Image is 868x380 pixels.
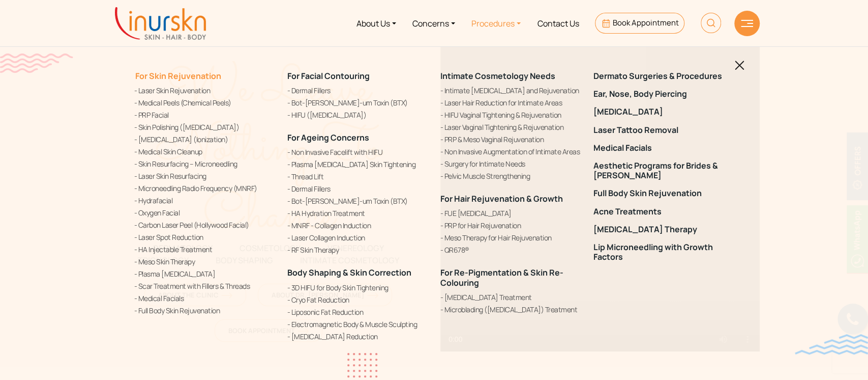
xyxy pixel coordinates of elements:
[134,85,275,96] a: Laser Skin Rejuvenation
[795,334,868,355] img: bluewave
[440,158,581,169] a: Surgery for Intimate Needs
[593,225,734,234] a: [MEDICAL_DATA] Therapy
[134,256,275,267] a: Meso Skin Therapy
[404,4,463,42] a: Concerns
[287,132,369,143] a: For Ageing Concerns
[287,232,428,243] a: Laser Collagen Induction
[287,147,428,157] a: Non Invasive Facelift with HIFU
[440,110,581,120] a: HIFU Vaginal Tightening & Rejuvenation
[134,70,221,82] a: For Skin Rejuvenation
[287,245,428,255] a: RF Skin Therapy
[287,85,428,96] a: Dermal Fillers
[287,319,428,330] a: Electromagnetic Body & Muscle Sculpting
[134,122,275,132] a: Skin Polishing ([MEDICAL_DATA])
[287,282,428,293] a: 3D HIFU for Body Skin Tightening
[134,244,275,255] a: HA Injectable Treatment
[593,143,734,153] a: Medical Facials
[287,307,428,317] a: Liposonic Fat Reduction
[287,159,428,170] a: Plasma [MEDICAL_DATA] Skin Tightening
[287,196,428,206] a: Bot-[PERSON_NAME]-um Toxin (BTX)
[593,161,734,180] a: Aesthetic Programs for Brides & [PERSON_NAME]
[440,146,581,157] a: Non Invasive Augmentation of Intimate Areas
[115,7,206,40] img: inurskn-logo
[440,267,563,288] a: For Re-Pigmentation & Skin Re-Colouring
[348,4,404,42] a: About Us
[593,242,734,262] a: Lip Microneedling with Growth Factors
[440,85,581,96] a: Intimate [MEDICAL_DATA] and Rejuvenation
[287,208,428,219] a: HA Hydration Treatment
[134,305,275,316] a: Full Body Skin Rejuvenation
[593,188,734,198] a: Full Body Skin Rejuvenation
[134,207,275,218] a: Oxygen Facial
[287,183,428,194] a: Dermal Fillers
[134,232,275,242] a: Laser Spot Reduction
[134,134,275,145] a: [MEDICAL_DATA] (Ionization)
[613,17,679,28] span: Book Appointment
[134,268,275,279] a: Plasma [MEDICAL_DATA]
[529,4,587,42] a: Contact Us
[440,70,555,82] a: Intimate Cosmetology Needs
[134,171,275,181] a: Laser Skin Resurfacing
[287,331,428,342] a: [MEDICAL_DATA] Reduction
[593,125,734,135] a: Laser Tattoo Removal
[134,183,275,194] a: Microneedling Radio Frequency (MNRF)
[134,146,275,157] a: Medical Skin Cleanup
[440,193,563,204] a: For Hair Rejuvenation & Growth
[134,281,275,291] a: Scar Treatment with Fillers & Threads
[593,107,734,117] a: [MEDICAL_DATA]
[287,70,370,82] a: For Facial Contouring
[440,304,581,315] a: Microblading ([MEDICAL_DATA]) Treatment
[440,97,581,108] a: Laser Hair Reduction for Intimate Areas
[593,71,734,81] a: Dermato Surgeries & Procedures
[440,245,581,255] a: QR678®
[593,89,734,99] a: Ear, Nose, Body Piercing
[440,208,581,219] a: FUE [MEDICAL_DATA]
[440,122,581,132] a: Laser Vaginal Tightening & Rejuvenation
[134,293,275,304] a: Medical Facials
[440,220,581,231] a: PRP for Hair Rejuvenation
[735,61,744,70] img: blackclosed
[287,267,411,278] a: Body Shaping & Skin Correction
[134,110,275,120] a: PRP Facial
[440,134,581,145] a: PRP & Meso Vaginal Rejuvenation
[463,4,529,42] a: Procedures
[287,110,428,120] a: HIFU ([MEDICAL_DATA])
[134,220,275,230] a: Carbon Laser Peel (Hollywood Facial)
[134,195,275,206] a: Hydrafacial
[440,292,581,303] a: [MEDICAL_DATA] Treatment
[595,13,684,34] a: Book Appointment
[741,20,753,27] img: hamLine.svg
[134,97,275,108] a: Medical Peels (Chemical Peels)
[287,294,428,305] a: Cryo Fat Reduction
[287,97,428,108] a: Bot-[PERSON_NAME]-um Toxin (BTX)
[593,207,734,216] a: Acne Treatments
[287,220,428,231] a: MNRF - Collagen Induction
[440,171,581,181] a: Pelvic Muscle Strengthening
[287,171,428,182] a: Thread Lift
[440,232,581,243] a: Meso Therapy for Hair Rejuvenation
[134,158,275,169] a: Skin Resurfacing – Microneedling
[701,13,721,33] img: HeaderSearch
